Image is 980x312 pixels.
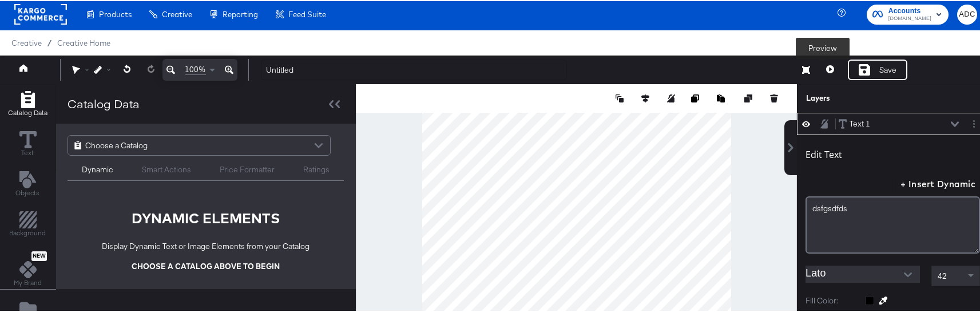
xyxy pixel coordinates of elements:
[806,148,842,159] div: Edit Text
[806,92,923,102] div: Layers
[888,13,931,22] span: [DOMAIN_NAME]
[896,172,980,195] button: + Insert Dynamic
[11,37,42,46] span: Creative
[288,9,326,18] span: Feed Suite
[142,163,191,174] div: Smart Actions
[185,63,206,74] span: 100%
[888,4,931,16] span: Accounts
[102,240,310,251] div: Display Dynamic Text or Image Elements from your Catalog
[82,163,113,174] div: Dynamic
[806,294,856,305] label: Fill Color:
[9,167,47,200] button: Add Text
[16,187,40,196] span: Objects
[162,9,192,18] span: Creative
[7,248,49,290] button: NewMy Brand
[223,9,258,18] span: Reporting
[850,117,870,128] div: Text 1
[717,92,728,103] button: Paste image
[57,37,110,46] a: Creative Home
[303,163,330,174] div: Ratings
[31,251,47,259] span: New
[717,93,725,101] svg: Paste image
[85,135,148,154] span: Choose a Catalog
[812,202,847,212] span: dsfgsdfds
[691,92,703,103] button: Copy image
[957,3,977,23] button: ADC
[848,58,907,79] button: Save
[3,208,53,240] button: Add Rectangle
[68,94,140,111] div: Catalog Data
[838,117,871,129] button: Text 1
[99,9,132,18] span: Products
[938,270,947,280] span: 42
[22,147,34,156] span: Text
[879,64,896,74] div: Save
[900,176,975,191] span: + Insert Dynamic
[14,277,42,286] span: My Brand
[867,3,949,23] button: Accounts[DOMAIN_NAME]
[8,107,47,116] span: Catalog Data
[132,207,280,227] div: DYNAMIC ELEMENTS
[962,7,973,20] span: ADC
[10,227,46,236] span: Background
[42,37,57,46] span: /
[13,127,43,160] button: Text
[691,93,699,101] svg: Copy image
[968,117,980,129] button: Layer Options
[132,260,280,271] div: CHOOSE A CATALOG ABOVE TO BEGIN
[220,163,275,174] div: Price Formatter
[1,87,54,120] button: Add Rectangle
[899,265,916,282] button: Open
